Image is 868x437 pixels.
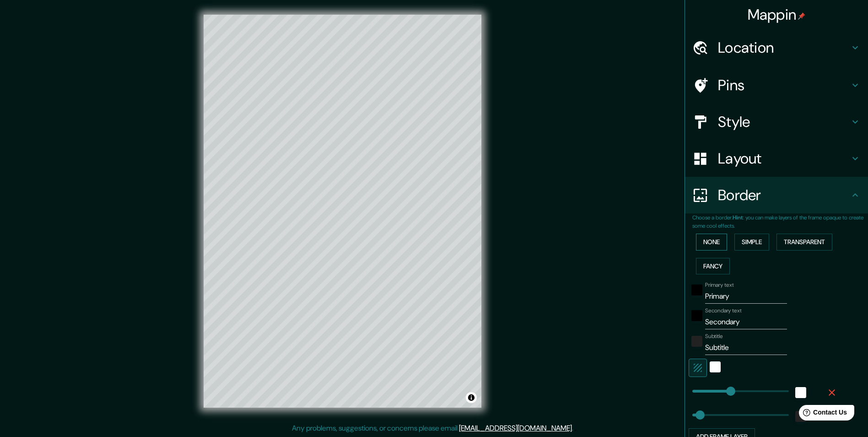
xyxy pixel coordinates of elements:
[685,177,868,213] div: Border
[685,29,868,66] div: Location
[718,38,850,57] h4: Location
[685,140,868,177] div: Layout
[696,234,727,251] button: None
[718,186,850,204] h4: Border
[705,281,733,289] label: Primary text
[573,423,575,434] div: .
[705,307,742,315] label: Secondary text
[710,361,721,372] button: white
[795,387,806,398] button: white
[691,336,702,347] button: color-222222
[575,423,577,434] div: .
[691,284,702,295] button: black
[733,214,743,221] b: Hint
[734,234,769,251] button: Simple
[705,333,723,340] label: Subtitle
[776,234,832,251] button: Transparent
[692,213,868,230] p: Choose a border. : you can make layers of the frame opaque to create some cool effects.
[718,149,850,168] h4: Layout
[696,258,730,275] button: Fancy
[292,423,573,434] p: Any problems, suggestions, or concerns please email .
[691,310,702,321] button: black
[685,67,868,104] div: Pins
[718,76,850,94] h4: Pins
[787,401,858,427] iframe: Help widget launcher
[718,113,850,131] h4: Style
[748,5,806,24] h4: Mappin
[798,12,805,20] img: pin-icon.png
[459,423,572,433] a: [EMAIL_ADDRESS][DOMAIN_NAME]
[466,392,477,403] button: Toggle attribution
[685,104,868,140] div: Style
